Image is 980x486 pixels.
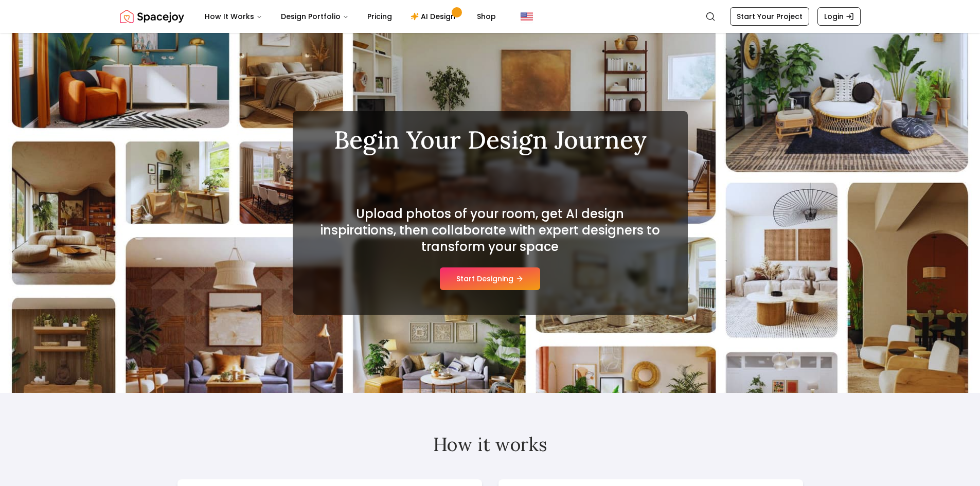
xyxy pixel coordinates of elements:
[469,6,504,27] a: Shop
[177,434,803,455] h2: How it works
[273,6,357,27] button: Design Portfolio
[197,6,271,27] button: How It Works
[317,206,663,255] h2: Upload photos of your room, get AI design inspirations, then collaborate with expert designers to...
[817,7,861,26] a: Login
[402,6,467,27] a: AI Design
[120,6,184,27] img: Spacejoy Logo
[197,6,504,27] nav: Main
[440,267,540,290] button: Start Designing
[730,7,809,26] a: Start Your Project
[317,128,663,152] h1: Begin Your Design Journey
[359,6,400,27] a: Pricing
[521,10,533,23] img: United States
[120,6,184,27] a: Spacejoy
